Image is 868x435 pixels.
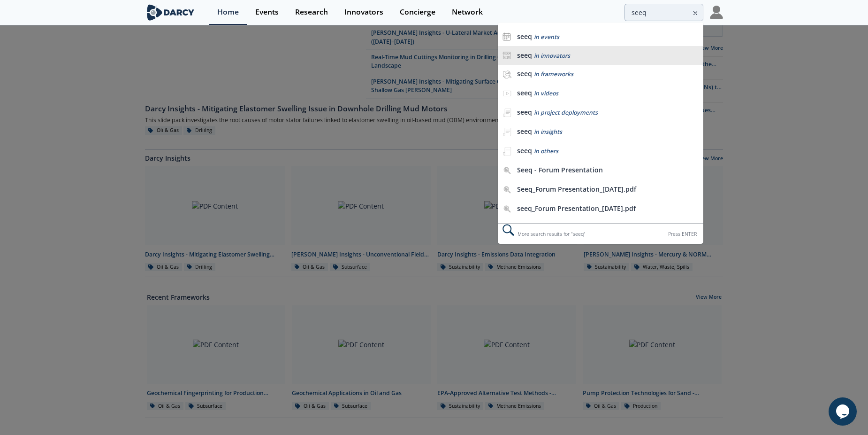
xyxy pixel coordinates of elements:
div: Seeq - Forum Presentation [517,166,668,174]
b: seeq [517,88,532,97]
img: Profile [710,6,723,19]
span: in project deployments [534,109,598,117]
b: seeq [517,51,532,60]
b: seeq [517,127,532,136]
img: logo-wide.svg [145,4,196,21]
div: Events [255,8,279,16]
span: in innovators [534,52,570,60]
div: Seeq_Forum Presentation_[DATE].pdf [517,185,668,194]
b: seeq [517,69,532,78]
b: seeq [517,32,532,41]
span: in others [534,147,558,155]
span: in videos [534,89,558,97]
div: Home [217,8,239,16]
iframe: chat widget [829,397,859,426]
img: icon [503,51,511,60]
input: Advanced Search [624,4,703,21]
div: Research [295,8,328,16]
div: Network [452,8,483,16]
div: More search results for " seeq " [498,224,703,244]
b: seeq [517,108,532,117]
div: seeq_Forum Presentation_[DATE].pdf [517,204,668,213]
img: icon [503,32,511,41]
span: in insights [534,128,562,136]
div: Press ENTER [668,229,697,239]
div: Concierge [400,8,435,16]
span: in events [534,33,559,41]
span: in frameworks [534,70,573,78]
b: seeq [517,146,532,155]
div: Innovators [344,8,383,16]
